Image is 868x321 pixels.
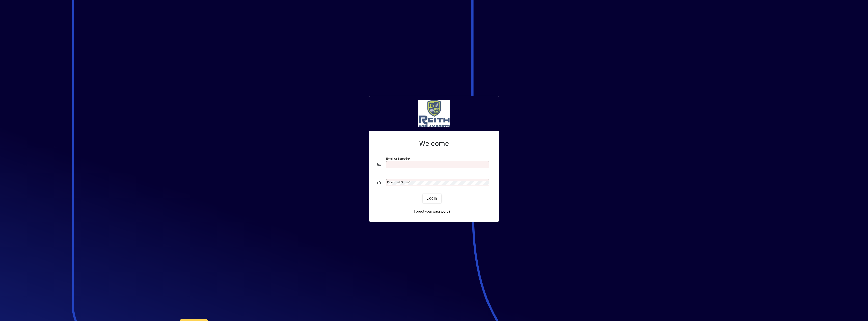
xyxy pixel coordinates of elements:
mat-label: Password or Pin [387,180,409,184]
button: Login [423,194,441,203]
span: Login [427,196,437,201]
span: Forgot your password? [414,209,450,214]
h2: Welcome [377,139,491,148]
a: Forgot your password? [412,207,452,216]
mat-label: Email or Barcode [386,157,409,160]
